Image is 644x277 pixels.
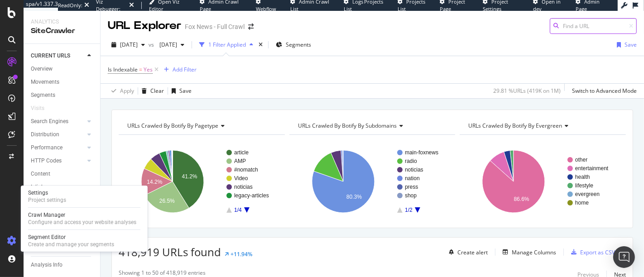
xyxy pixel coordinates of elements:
[31,117,85,126] a: Search Engines
[139,66,142,73] span: =
[512,248,556,256] div: Manage Columns
[568,84,637,98] button: Switch to Advanced Mode
[31,117,68,126] div: Search Engines
[168,84,192,98] button: Save
[147,179,162,185] text: 14.2%
[31,91,55,100] div: Segments
[405,192,417,199] text: shop
[108,84,134,98] button: Apply
[31,51,70,61] div: CURRENT URLS
[575,200,589,206] text: home
[234,158,246,164] text: AMP
[28,219,136,226] div: Configure and access your website analyses
[405,175,420,181] text: nation
[31,64,94,74] a: Overview
[31,51,85,61] a: CURRENT URLS
[31,143,85,153] a: Performance
[256,5,276,12] span: Webflow
[31,64,53,74] div: Overview
[468,122,562,129] span: URLs Crawled By Botify By evergreen
[182,174,197,180] text: 41.2%
[457,248,488,256] div: Create alert
[31,91,94,100] a: Segments
[108,18,181,33] div: URL Explorer
[248,24,254,30] div: arrow-right-arrow-left
[272,38,315,52] button: Segments
[234,167,258,173] text: #nomatch
[234,149,249,156] text: article
[289,142,453,221] svg: A chart.
[575,157,587,163] text: other
[31,77,94,87] a: Movements
[150,87,164,95] div: Clear
[405,167,423,173] text: noticias
[179,87,192,95] div: Save
[31,26,93,36] div: SiteCrawler
[499,247,556,258] button: Manage Columns
[31,182,47,192] div: Inlinks
[613,38,637,52] button: Save
[58,2,82,9] div: ReadOnly:
[405,184,418,190] text: press
[120,87,134,95] div: Apply
[31,104,53,113] a: Visits
[31,104,44,113] div: Visits
[24,188,144,205] a: SettingsProject settings
[231,250,252,258] div: +11.94%
[493,87,561,95] div: 29.81 % URLs ( 419K on 1M )
[31,130,85,139] a: Distribution
[31,260,62,270] div: Analysis Info
[31,156,62,166] div: HTTP Codes
[234,175,248,181] text: Video
[156,41,177,48] span: 2025 Aug. 7th
[575,174,590,180] text: health
[149,41,156,48] span: vs
[119,142,282,221] svg: A chart.
[296,119,447,133] h4: URLs Crawled By Botify By subdomains
[31,77,59,87] div: Movements
[466,119,618,133] h4: URLs Crawled By Botify By evergreen
[234,184,253,190] text: noticias
[31,156,85,166] a: HTTP Codes
[567,245,615,259] button: Export as CSV
[31,169,50,179] div: Content
[28,211,136,219] div: Crawl Manager
[234,207,242,213] text: 1/4
[173,66,197,73] div: Add Filter
[298,122,397,129] span: URLs Crawled By Botify By subdomains
[460,142,623,221] svg: A chart.
[138,84,164,98] button: Clear
[120,41,138,48] span: 2025 Aug. 21st
[31,169,94,179] a: Content
[125,119,277,133] h4: URLs Crawled By Botify By pagetype
[31,143,62,153] div: Performance
[613,246,635,268] div: Open Intercom Messenger
[575,165,609,172] text: entertainment
[625,41,637,48] div: Save
[405,207,413,213] text: 1/2
[119,244,221,259] span: 418,919 URLs found
[580,248,615,256] div: Export as CSV
[31,260,94,270] a: Analysis Info
[159,198,175,204] text: 26.5%
[28,189,66,196] div: Settings
[196,38,257,52] button: 1 Filter Applied
[156,38,188,52] button: [DATE]
[346,194,362,200] text: 80.3%
[286,41,311,48] span: Segments
[108,66,138,73] span: Is Indexable
[160,64,197,75] button: Add Filter
[257,40,264,49] div: times
[28,196,66,204] div: Project settings
[127,122,218,129] span: URLs Crawled By Botify By pagetype
[234,192,269,199] text: legacy-articles
[405,158,417,164] text: radio
[31,18,93,26] div: Analytics
[550,18,637,34] input: Find a URL
[24,210,144,227] a: Crawl ManagerConfigure and access your website analyses
[514,196,529,202] text: 86.6%
[28,234,114,241] div: Segment Editor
